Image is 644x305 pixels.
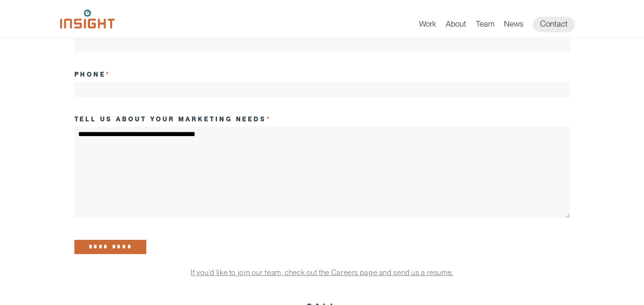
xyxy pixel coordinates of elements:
a: Contact [533,17,575,32]
label: Tell us about your marketing needs [74,115,272,123]
a: About [446,19,466,32]
a: If you’d like to join our team, check out the Careers page and send us a resume. [191,268,453,277]
nav: primary navigation menu [419,17,584,32]
a: News [504,19,523,32]
a: Work [419,19,436,32]
a: Team [476,19,494,32]
img: Insight Marketing Design [60,10,115,29]
label: Phone [74,70,111,78]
